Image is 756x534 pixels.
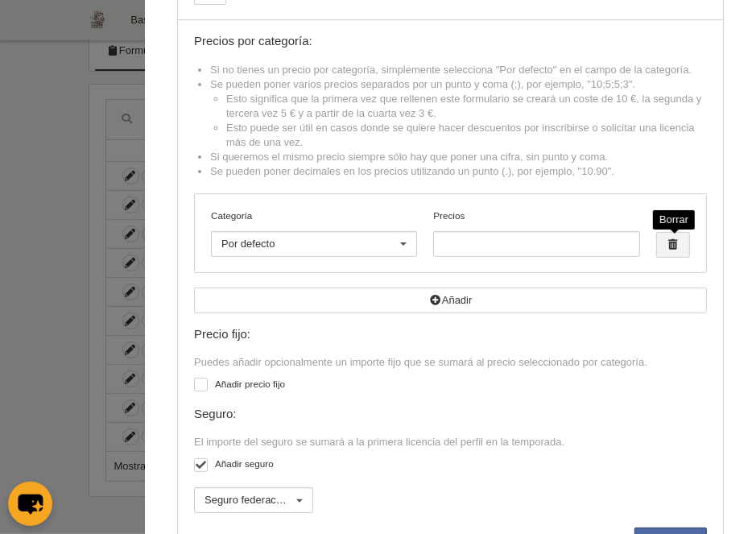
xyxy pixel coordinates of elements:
[433,231,639,257] input: Precios
[194,408,707,421] div: Seguro:
[211,209,417,223] label: Categoría
[210,63,707,77] li: Si no tienes un precio por categoría, simplemente selecciona "Por defecto" en el campo de la cate...
[194,435,707,449] div: El importe del seguro se sumará a la primera licencia del perfil en la temporada.
[8,482,52,526] button: chat-button
[226,92,707,121] li: Esto significa que la primera vez que rellenen este formulario se creará un coste de 10 €, la seg...
[210,150,707,164] li: Si queremos el mismo precio siempre sólo hay que poner una cifra, sin punto y coma.
[194,288,707,313] button: Añadir
[194,377,707,395] label: Añadir precio fijo
[210,164,707,179] li: Se pueden poner decimales en los precios utilizando un punto (.), por ejemplo, "10.90".
[210,77,707,150] li: Se pueden poner varios precios separados por un punto y coma (;), por ejemplo, "10;5;5;3".
[194,328,707,342] div: Precio fijo:
[226,121,707,150] li: Esto puede ser útil en casos donde se quiere hacer descuentos por inscribirse o solicitar una lic...
[194,457,707,475] label: Añadir seguro
[194,35,707,48] div: Precios por categoría:
[204,494,320,506] span: Seguro federacion vasca
[194,355,707,370] div: Puedes añadir opcionalmente un importe fijo que se sumará al precio seleccionado por categoría.
[433,209,639,257] label: Precios
[221,238,275,250] span: Por defecto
